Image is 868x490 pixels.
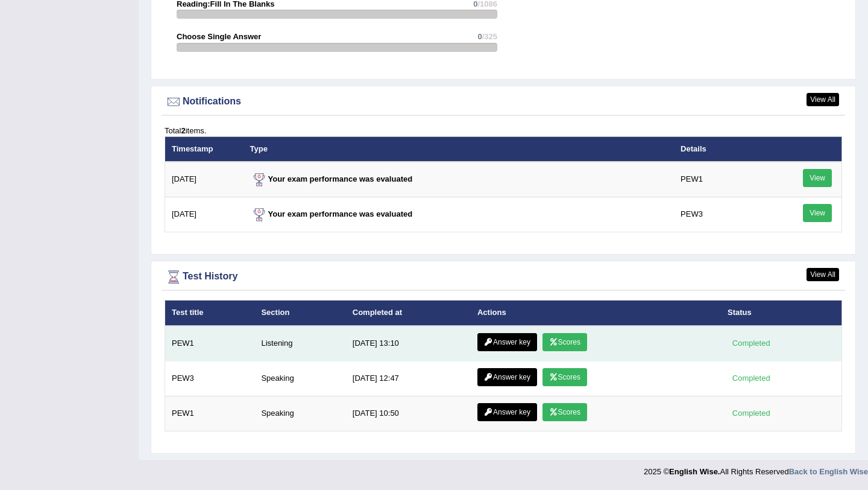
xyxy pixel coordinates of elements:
[728,407,775,419] div: Completed
[165,326,255,361] td: PEW1
[477,368,537,386] a: Answer key
[165,136,244,162] th: Timestamp
[482,32,497,41] span: /325
[346,396,471,431] td: [DATE] 10:50
[244,136,675,162] th: Type
[728,372,775,384] div: Completed
[471,301,721,326] th: Actions
[674,197,769,232] td: PEW3
[254,326,345,361] td: Listening
[644,460,868,477] div: 2025 © All Rights Reserved
[542,333,587,351] a: Scores
[542,368,587,386] a: Scores
[165,301,255,326] th: Test title
[165,268,842,286] div: Test History
[346,361,471,396] td: [DATE] 12:47
[165,125,842,136] div: Total items.
[346,326,471,361] td: [DATE] 13:10
[254,361,345,396] td: Speaking
[165,361,255,396] td: PEW3
[477,403,537,421] a: Answer key
[728,337,775,349] div: Completed
[165,197,244,232] td: [DATE]
[254,396,345,431] td: Speaking
[477,32,482,41] span: 0
[254,301,345,326] th: Section
[165,396,255,431] td: PEW1
[165,162,244,197] td: [DATE]
[807,93,839,106] a: View All
[250,209,413,218] strong: Your exam performance was evaluated
[674,136,769,162] th: Details
[181,126,185,135] b: 2
[346,301,471,326] th: Completed at
[807,268,839,281] a: View All
[803,204,832,222] a: View
[542,403,587,421] a: Scores
[477,333,537,351] a: Answer key
[669,467,720,476] strong: English Wise.
[165,93,842,111] div: Notifications
[674,162,769,197] td: PEW1
[789,467,868,476] a: Back to English Wise
[721,301,842,326] th: Status
[177,32,261,41] strong: Choose Single Answer
[803,169,832,187] a: View
[250,174,413,183] strong: Your exam performance was evaluated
